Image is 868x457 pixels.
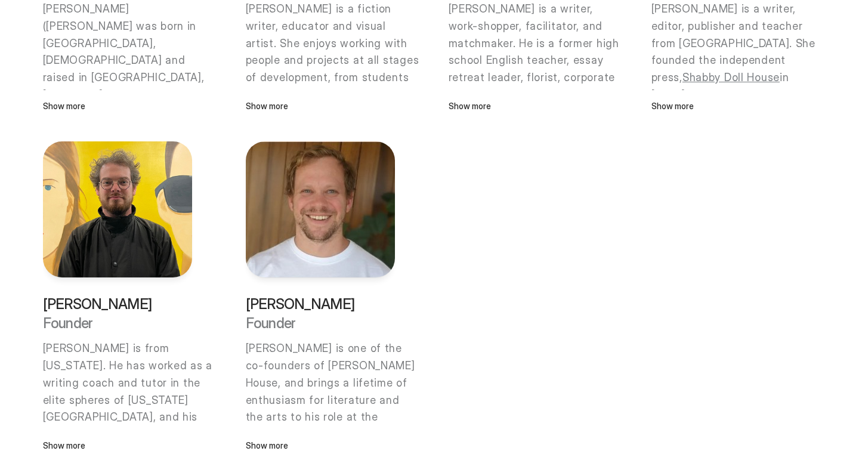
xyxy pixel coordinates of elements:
p: Show more [651,100,801,113]
p: Show more [43,439,192,452]
p: Show more [449,100,598,113]
p: [PERSON_NAME] is a writer, editor, publisher and teacher from [GEOGRAPHIC_DATA]. She founded the ... [651,1,826,293]
img: Ben Griffin, Hewes House Founder who helps with business plan writing services, business writing ... [246,141,395,277]
p: Show more [246,439,395,452]
p: [PERSON_NAME] is a fiction writer, educator and visual artist. She enjoys working with people and... [246,1,420,258]
p: [PERSON_NAME] [246,297,395,311]
a: Shabby Doll House [682,71,780,84]
img: Josh Boardman, Hewes House writing coach, book coach, author coach, and freelance book editor [43,141,192,277]
p: Founder [246,316,395,331]
p: [PERSON_NAME] [43,297,192,311]
p: Show more [43,100,192,113]
p: Show more [246,100,395,113]
p: Founder [43,316,192,331]
p: [PERSON_NAME] is a writer, work-shopper, facilitator, and matchmaker. He is a former high school ... [449,1,623,258]
p: [PERSON_NAME] ([PERSON_NAME] was born in [GEOGRAPHIC_DATA], [DEMOGRAPHIC_DATA] and raised in [GEO... [43,1,217,447]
